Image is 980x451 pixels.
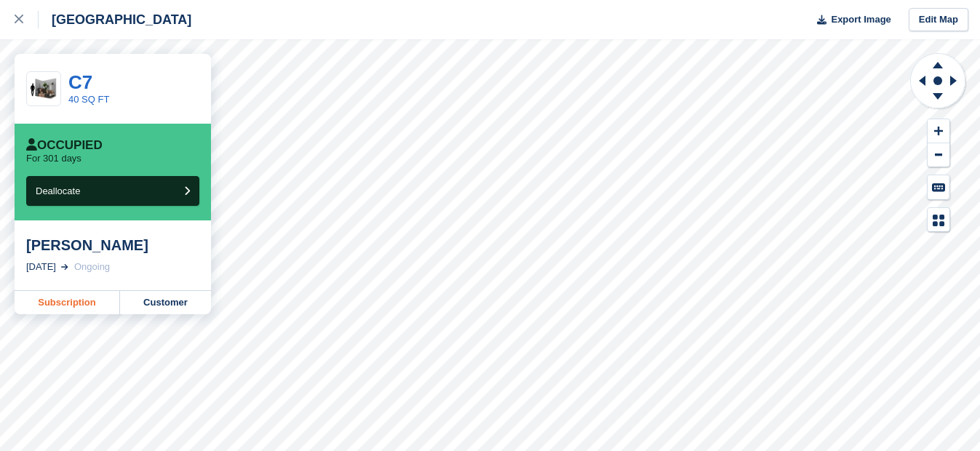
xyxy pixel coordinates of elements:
div: [DATE] [26,260,56,274]
div: [PERSON_NAME] [26,236,199,254]
img: arrow-right-light-icn-cde0832a797a2874e46488d9cf13f60e5c3a73dbe684e267c42b8395dfbc2abf.svg [61,264,68,270]
a: Edit Map [909,8,968,32]
button: Zoom In [928,119,949,143]
a: Customer [120,291,211,314]
span: Export Image [831,12,891,27]
button: Export Image [808,8,891,32]
div: Occupied [26,138,103,153]
p: For 301 days [26,153,81,164]
button: Zoom Out [928,143,949,167]
button: Keyboard Shortcuts [928,175,949,199]
div: Ongoing [74,260,110,274]
a: 40 SQ FT [68,94,109,105]
button: Deallocate [26,176,199,206]
img: 40-sqft-unit.jpg [27,76,60,102]
a: Subscription [15,291,120,314]
span: Deallocate [36,185,80,196]
div: [GEOGRAPHIC_DATA] [39,11,191,28]
button: Map Legend [928,208,949,232]
a: C7 [68,71,92,93]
